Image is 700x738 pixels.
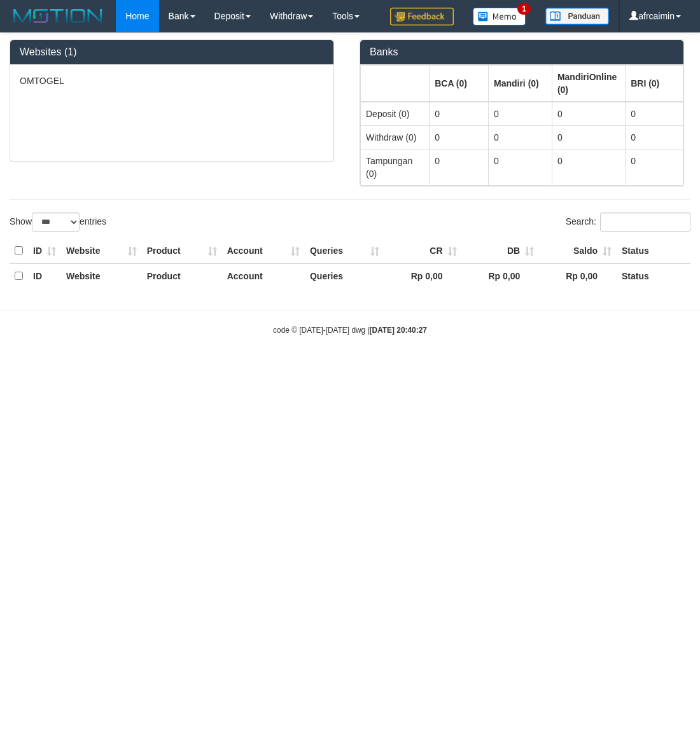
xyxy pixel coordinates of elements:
[552,125,625,149] td: 0
[361,149,430,185] td: Tampungan (0)
[142,239,222,263] th: Product
[473,8,526,25] img: Button%20Memo.svg
[626,65,683,102] th: Group: activate to sort column ascending
[552,102,625,126] td: 0
[488,102,552,126] td: 0
[361,125,430,149] td: Withdraw (0)
[626,102,683,126] td: 0
[566,212,690,232] label: Search:
[462,239,540,263] th: DB
[517,3,531,15] span: 1
[430,102,489,126] td: 0
[61,239,142,263] th: Website
[552,149,625,185] td: 0
[430,125,489,149] td: 0
[384,263,462,288] th: Rp 0,00
[32,212,80,232] select: Showentries
[488,65,552,102] th: Group: activate to sort column ascending
[305,239,384,263] th: Queries
[28,239,61,263] th: ID
[361,65,430,102] th: Group: activate to sort column ascending
[626,125,683,149] td: 0
[10,212,106,232] label: Show entries
[488,149,552,185] td: 0
[552,65,625,102] th: Group: activate to sort column ascending
[20,74,324,87] p: OMTOGEL
[361,102,430,126] td: Deposit (0)
[305,263,384,288] th: Queries
[28,263,61,288] th: ID
[488,125,552,149] td: 0
[273,326,427,335] small: code © [DATE]-[DATE] dwg |
[617,263,690,288] th: Status
[370,326,427,335] strong: [DATE] 20:40:27
[539,263,617,288] th: Rp 0,00
[390,8,454,25] img: Feedback.jpg
[462,263,540,288] th: Rp 0,00
[430,65,489,102] th: Group: activate to sort column ascending
[617,239,690,263] th: Status
[384,239,462,263] th: CR
[545,8,609,25] img: panduan.png
[222,263,305,288] th: Account
[370,46,674,58] h3: Banks
[222,239,305,263] th: Account
[539,239,617,263] th: Saldo
[61,263,142,288] th: Website
[600,212,690,232] input: Search:
[10,6,106,25] img: MOTION_logo.png
[626,149,683,185] td: 0
[430,149,489,185] td: 0
[20,46,324,58] h3: Websites (1)
[142,263,222,288] th: Product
